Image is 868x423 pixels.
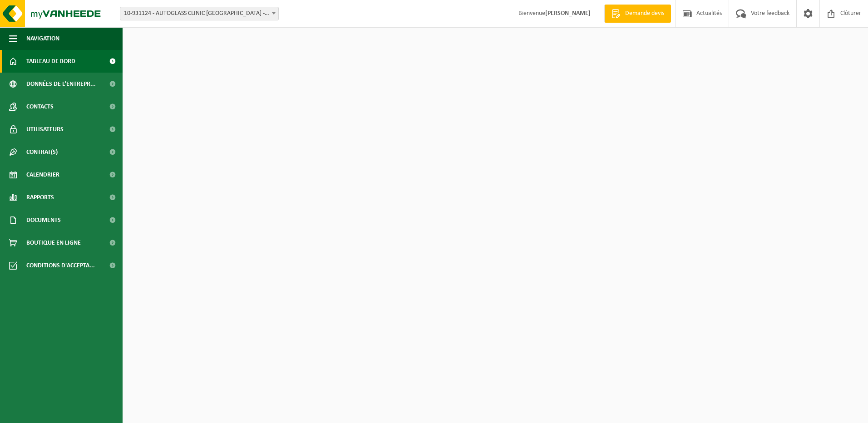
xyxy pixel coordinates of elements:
span: Demande devis [623,9,666,18]
span: Boutique en ligne [26,231,81,254]
a: Demande devis [604,5,671,23]
span: Tableau de bord [26,50,75,73]
span: 10-931124 - AUTOGLASS CLINIC ANDERLECHT - ANDERLECHT [120,7,279,20]
span: Navigation [26,27,59,50]
iframe: chat widget [5,403,152,423]
span: Données de l'entrepr... [26,73,96,95]
span: Documents [26,209,61,231]
span: 10-931124 - AUTOGLASS CLINIC ANDERLECHT - ANDERLECHT [120,7,278,20]
span: Contrat(s) [26,141,58,163]
strong: [PERSON_NAME] [545,10,591,17]
span: Conditions d'accepta... [26,254,95,277]
span: Calendrier [26,163,59,186]
span: Utilisateurs [26,118,64,141]
span: Rapports [26,186,54,209]
span: Contacts [26,95,54,118]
